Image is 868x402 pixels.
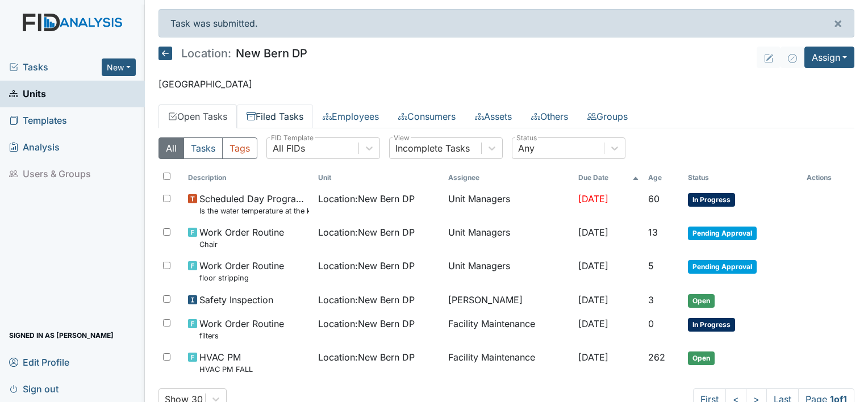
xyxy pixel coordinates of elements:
a: Consumers [389,104,465,128]
span: Pending Approval [688,260,757,274]
button: New [102,58,136,76]
span: × [833,15,842,31]
span: In Progress [688,193,735,207]
a: Groups [578,104,637,128]
td: Unit Managers [444,221,574,254]
span: Open [688,294,715,308]
span: Open [688,351,715,365]
a: Open Tasks [158,104,237,128]
a: Others [521,104,578,128]
span: Safety Inspection [199,293,273,307]
button: Assign [804,47,854,68]
span: 60 [648,193,660,204]
th: Toggle SortBy [314,168,444,187]
span: In Progress [688,318,735,332]
span: 262 [648,351,665,363]
a: Employees [313,104,389,128]
input: Toggle All Rows Selected [163,173,170,180]
small: Is the water temperature at the kitchen sink between 100 to 110 degrees? [199,206,309,216]
span: Location: [181,48,231,59]
span: Work Order Routine floor stripping [199,259,284,283]
span: Location : New Bern DP [318,350,415,364]
span: Work Order Routine Chair [199,225,284,250]
span: 13 [648,227,658,238]
th: Toggle SortBy [183,168,314,187]
small: filters [199,330,284,341]
span: [DATE] [578,260,608,271]
span: HVAC PM HVAC PM FALL [199,350,253,375]
span: Analysis [9,139,60,156]
div: Type filter [158,137,257,159]
button: Tags [222,137,257,159]
td: [PERSON_NAME] [444,288,574,312]
th: Actions [802,168,854,187]
div: Incomplete Tasks [395,141,470,155]
span: Pending Approval [688,227,757,240]
td: Unit Managers [444,187,574,221]
span: Work Order Routine filters [199,317,284,341]
span: Location : New Bern DP [318,293,415,307]
span: 0 [648,318,654,329]
a: Filed Tasks [237,104,313,128]
span: Location : New Bern DP [318,225,415,239]
div: All FIDs [273,141,305,155]
span: 5 [648,260,654,271]
td: Facility Maintenance [444,312,574,346]
button: All [158,137,184,159]
button: × [822,10,854,37]
td: Facility Maintenance [444,346,574,379]
span: [DATE] [578,227,608,238]
span: 3 [648,294,654,305]
div: Any [518,141,535,155]
span: Location : New Bern DP [318,192,415,206]
span: Location : New Bern DP [318,259,415,273]
span: Scheduled Day Program Inspection Is the water temperature at the kitchen sink between 100 to 110 ... [199,192,309,216]
span: Sign out [9,380,59,397]
span: [DATE] [578,318,608,329]
a: Tasks [9,60,102,74]
span: Edit Profile [9,353,69,371]
span: Location : New Bern DP [318,317,415,330]
span: [DATE] [578,351,608,363]
a: Assets [465,104,521,128]
span: Templates [9,112,67,129]
span: [DATE] [578,294,608,305]
h5: New Bern DP [158,47,307,60]
th: Toggle SortBy [644,168,683,187]
small: Chair [199,239,284,250]
small: HVAC PM FALL [199,364,253,375]
div: Task was submitted. [158,9,854,37]
p: [GEOGRAPHIC_DATA] [158,77,854,91]
th: Toggle SortBy [574,168,644,187]
span: Units [9,85,46,103]
th: Assignee [444,168,574,187]
span: [DATE] [578,193,608,204]
td: Unit Managers [444,254,574,288]
button: Tasks [183,137,223,159]
th: Toggle SortBy [683,168,802,187]
span: Signed in as [PERSON_NAME] [9,326,114,344]
small: floor stripping [199,273,284,283]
